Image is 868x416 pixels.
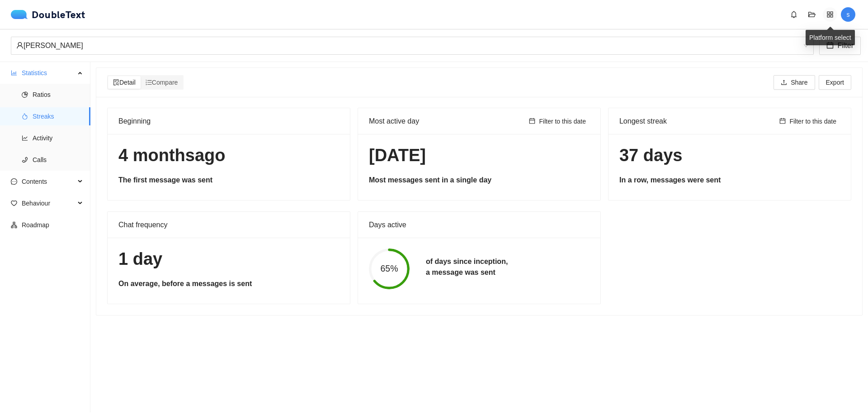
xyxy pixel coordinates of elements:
[819,37,861,55] button: calendarFilter
[426,256,508,278] h5: of days since inception, a message was sent
[826,77,844,87] span: Export
[22,157,28,163] span: phone
[369,212,590,238] div: Days active
[619,145,840,166] h1: 37 days
[113,79,119,86] span: file-search
[781,79,787,86] span: upload
[787,7,801,22] button: bell
[113,79,136,86] span: Detail
[118,212,339,238] div: Chat frequency
[369,145,590,166] h1: [DATE]
[33,107,83,125] span: Streaks
[791,77,807,87] span: Share
[11,200,17,206] span: heart
[847,7,850,22] span: s
[779,118,786,125] span: calendar
[22,135,28,141] span: line-chart
[118,145,339,166] h1: 4 months ago
[369,108,525,134] div: Most active day
[819,75,851,90] button: Export
[619,175,840,186] h5: In a row, messages were sent
[22,194,75,212] span: Behaviour
[805,11,819,18] span: folder-open
[22,91,28,98] span: pie-chart
[22,64,75,82] span: Statistics
[369,264,410,273] span: 65%
[16,37,808,54] span: Mia Naufal
[16,42,24,49] span: user
[369,175,590,186] h5: Most messages sent in a single day
[22,113,28,120] span: fire
[823,7,837,22] button: appstore
[805,7,819,22] button: folder-open
[619,115,776,127] div: Longest streak
[146,79,178,86] span: Compare
[823,11,837,18] span: appstore
[22,216,83,234] span: Roadmap
[826,42,834,50] span: calendar
[806,30,855,45] div: Platform select
[837,40,854,51] span: Filter
[33,151,83,169] span: Calls
[539,116,586,126] span: Filter to this date
[118,249,339,270] h1: 1 day
[776,116,840,127] button: calendarFilter to this date
[118,108,339,134] div: Beginning
[11,10,85,19] div: DoubleText
[16,37,800,54] div: [PERSON_NAME]
[525,116,590,127] button: calendarFilter to this date
[789,116,836,126] span: Filter to this date
[774,75,815,90] button: uploadShare
[787,11,801,18] span: bell
[529,118,535,125] span: calendar
[11,178,17,185] span: message
[11,70,17,76] span: bar-chart
[33,86,83,104] span: Ratios
[11,10,32,19] img: logo
[22,172,75,191] span: Contents
[146,79,152,86] span: ordered-list
[118,278,339,289] h5: On average, before a messages is sent
[11,10,85,19] a: logoDoubleText
[118,175,339,186] h5: The first message was sent
[11,222,17,228] span: apartment
[33,129,83,147] span: Activity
